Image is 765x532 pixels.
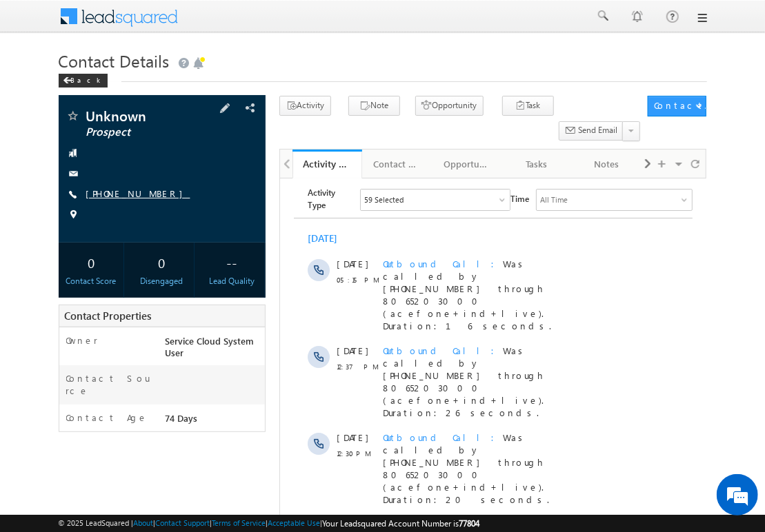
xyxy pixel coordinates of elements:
[162,411,265,431] div: 74 Days
[230,10,249,31] span: Time
[415,96,484,116] button: Opportunity
[59,73,115,85] a: Back
[66,411,148,424] label: Contact Age
[103,166,265,240] span: Was called by [PHONE_NUMBER] through 8065203000 (acefone+ind+live). Duration:26 seconds.
[292,150,362,177] li: Activity History
[444,156,490,172] div: Opportunities
[103,340,272,413] span: Was called by [PHONE_NUMBER] through 8065203000 (acefone+ind+live). Duration:13 seconds.
[212,518,266,527] a: Terms of Service
[103,513,223,525] span: Outbound Call
[279,96,331,116] button: Activity
[103,253,269,327] span: Was called by [PHONE_NUMBER] through 8065203000 (acefone+ind+live). Duration:20 seconds.
[203,275,261,287] div: Lead Quality
[59,517,480,530] span: © 2025 LeadSquared | | | | |
[348,96,400,116] button: Note
[86,187,190,199] a: [PHONE_NUMBER]
[513,156,559,172] div: Tasks
[573,150,642,178] a: Notes
[654,99,713,112] div: Contact Actions
[57,182,98,194] span: 12:37 PM
[103,340,223,351] span: Outbound Call
[459,518,480,529] span: 77804
[57,166,88,178] span: [DATE]
[362,150,432,178] a: Contact Details
[57,79,88,92] span: [DATE]
[373,156,419,172] div: Contact Details
[362,150,432,177] li: Contact Details
[103,427,223,438] span: Outbound Call
[132,249,191,275] div: 0
[57,340,88,352] span: [DATE]
[260,15,288,28] div: All Time
[502,150,572,178] a: Tasks
[86,125,212,139] span: Prospect
[57,427,88,439] span: [DATE]
[292,150,362,178] a: Activity History
[86,109,212,123] span: Unknown
[559,121,624,141] button: Send Email
[57,513,88,526] span: [DATE]
[66,334,99,347] label: Owner
[57,95,98,108] span: 05:15 PM
[323,518,480,529] span: Your Leadsquared Account Number is
[28,54,72,66] div: [DATE]
[57,253,88,265] span: [DATE]
[433,150,502,177] li: Opportunities
[648,96,707,116] button: Contact Actions
[81,11,230,32] div: Sales Activity,Opportunity,Email Bounced,Email Link Clicked,Email Marked Spam & 54 more..
[57,356,98,368] span: 12:23 PM
[166,335,255,358] span: Service Cloud System User
[62,275,121,287] div: Contact Score
[303,157,352,170] div: Activity History
[57,269,98,281] span: 12:30 PM
[59,74,108,88] div: Back
[103,79,271,153] span: Was called by [PHONE_NUMBER] through 8065203000 (acefone+ind+live). Duration:16 seconds.
[203,249,261,275] div: --
[578,124,617,136] span: Send Email
[28,10,73,31] span: Activity Type
[103,427,271,500] span: Was called by [PHONE_NUMBER] through 8065203000 (acefone+ind+live). Duration:16 seconds.
[65,309,152,323] span: Contact Properties
[103,253,223,265] span: Outbound Call
[502,96,554,116] button: Task
[132,275,191,287] div: Disengaged
[134,518,154,527] a: About
[156,518,210,527] a: Contact Support
[103,166,223,178] span: Outbound Call
[584,156,630,172] div: Notes
[103,79,223,91] span: Outbound Call
[66,372,152,397] label: Contact Source
[59,50,170,72] span: Contact Details
[57,442,98,455] span: 12:19 PM
[84,15,123,28] div: 59 Selected
[268,518,321,527] a: Acceptable Use
[62,249,121,275] div: 0
[433,150,502,178] a: Opportunities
